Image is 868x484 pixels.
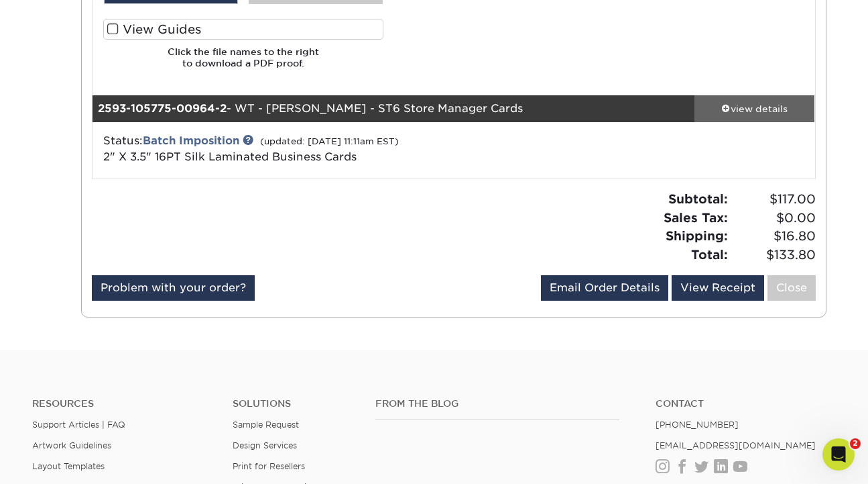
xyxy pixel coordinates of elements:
[3,443,114,479] iframe: Google Customer Reviews
[694,102,815,115] div: view details
[92,95,694,122] div: - WT - [PERSON_NAME] - ST6 Store Manager Cards
[656,398,836,409] a: Contact
[375,398,619,409] h4: From the Blog
[691,247,728,262] strong: Total:
[767,275,816,301] a: Close
[850,438,861,449] span: 2
[260,136,399,146] small: (updated: [DATE] 11:11am EST)
[143,134,239,147] a: Batch Imposition
[664,210,728,225] strong: Sales Tax:
[666,228,728,243] strong: Shipping:
[732,209,816,228] span: $0.00
[93,133,574,165] div: Status:
[233,420,299,430] a: Sample Request
[668,191,728,206] strong: Subtotal:
[233,461,305,471] a: Print for Resellers
[32,398,212,409] h4: Resources
[672,275,764,301] a: View Receipt
[656,440,816,450] a: [EMAIL_ADDRESS][DOMAIN_NAME]
[92,275,255,301] a: Problem with your order?
[732,227,816,246] span: $16.80
[98,102,227,115] strong: 2593-105775-00964-2
[103,150,357,163] a: 2" X 3.5" 16PT Silk Laminated Business Cards
[656,420,739,430] a: [PHONE_NUMBER]
[233,398,355,409] h4: Solutions
[103,46,383,79] h6: Click the file names to the right to download a PDF proof.
[822,438,855,471] iframe: Intercom live chat
[32,440,111,450] a: Artwork Guidelines
[32,420,125,430] a: Support Articles | FAQ
[694,95,815,122] a: view details
[233,440,297,450] a: Design Services
[103,19,383,40] label: View Guides
[541,275,668,301] a: Email Order Details
[732,190,816,209] span: $117.00
[732,246,816,264] span: $133.80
